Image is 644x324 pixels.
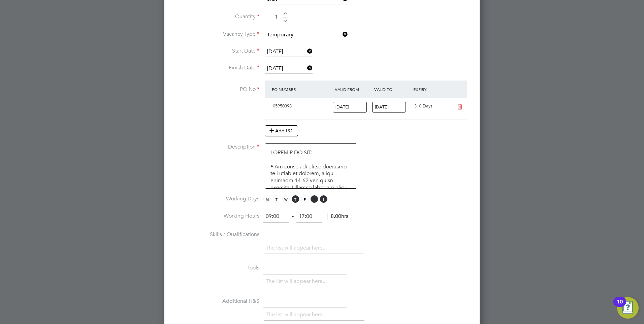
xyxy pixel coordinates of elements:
[265,30,348,40] input: Select one
[311,195,318,203] span: S
[175,13,259,20] label: Quantity
[373,83,412,95] div: Valid To
[301,195,309,203] span: F
[263,195,271,203] span: M
[175,47,259,55] label: Start Date
[175,298,259,305] label: Additional H&S
[175,31,259,38] label: Vacancy Type
[175,195,259,202] label: Working Days
[175,86,259,93] label: PO No
[266,277,329,286] li: The list will appear here...
[333,102,367,113] input: Select one
[414,103,432,109] span: 310 Days
[175,64,259,71] label: Finish Date
[292,195,299,203] span: T
[175,143,259,151] label: Description
[265,64,313,74] input: Select one
[263,210,289,223] input: 08:00
[175,231,259,238] label: Skills / Qualifications
[282,195,290,203] span: W
[372,102,406,113] input: Select one
[296,210,322,223] input: 17:00
[175,264,259,271] label: Tools
[265,47,313,57] input: Select one
[175,213,259,220] label: Working Hours
[270,83,333,95] div: PO Number
[266,244,329,253] li: The list will appear here...
[273,103,292,109] span: 05950398
[333,83,373,95] div: Valid From
[327,213,348,220] span: 8.00hrs
[273,195,280,203] span: T
[266,310,329,319] li: The list will appear here...
[412,83,451,95] div: Expiry
[617,297,639,319] button: Open Resource Center, 10 new notifications
[320,195,327,203] span: S
[617,302,623,311] div: 10
[291,213,295,220] span: ‐
[265,125,298,136] button: Add PO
